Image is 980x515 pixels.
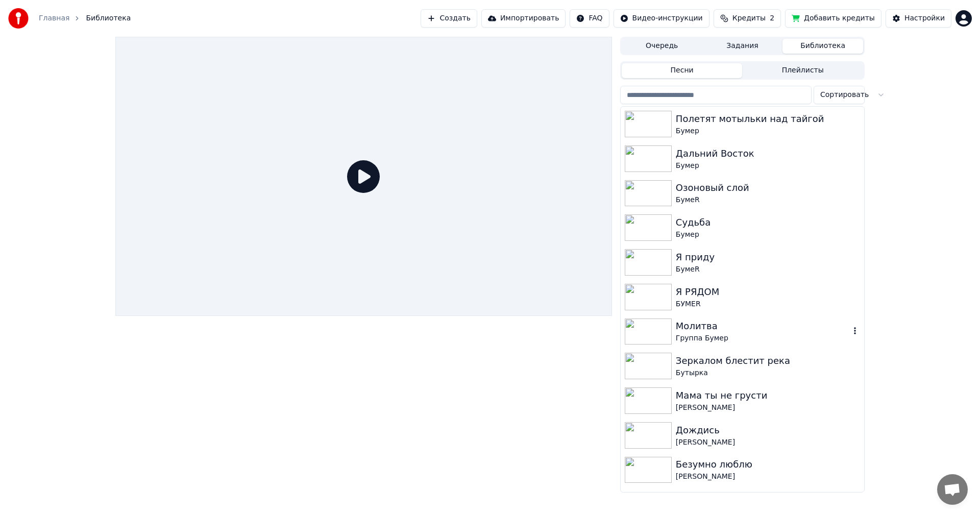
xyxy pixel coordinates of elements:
[676,472,860,482] div: [PERSON_NAME]
[886,9,951,28] button: Настройки
[676,181,860,195] div: Озоновый слой
[782,39,863,54] button: Библиотека
[8,8,29,29] img: youka
[904,13,945,23] div: Настройки
[742,63,863,78] button: Плейлисты
[622,63,743,78] button: Песни
[481,9,566,28] button: Импортировать
[676,146,860,161] div: Дальний Восток
[676,423,860,437] div: Дождись
[39,13,69,23] a: Главная
[676,161,860,171] div: Бумер
[676,388,860,403] div: Мама ты не грусти
[676,403,860,413] div: [PERSON_NAME]
[676,437,860,448] div: [PERSON_NAME]
[676,285,860,299] div: Я РЯДОМ
[676,354,860,368] div: Зеркалом блестит река
[937,474,968,505] a: Открытый чат
[86,13,131,23] span: Библиотека
[785,9,881,28] button: Добавить кредиты
[622,39,702,54] button: Очередь
[570,9,609,28] button: FAQ
[676,126,860,136] div: Бумер
[421,9,477,28] button: Создать
[702,39,783,54] button: Задания
[39,13,131,23] nav: breadcrumb
[676,264,860,275] div: БумеR
[676,299,860,309] div: БУМЕR
[770,13,774,23] span: 2
[676,215,860,230] div: Судьба
[676,319,850,333] div: Молитва
[676,112,860,126] div: Полетят мотыльки над тайгой
[676,230,860,240] div: Бумер
[820,90,869,100] span: Сортировать
[676,195,860,205] div: БумеR
[676,333,850,344] div: Группа Бумер
[714,9,781,28] button: Кредиты2
[676,250,860,264] div: Я приду
[676,457,860,472] div: Безумно люблю
[732,13,766,23] span: Кредиты
[676,368,860,378] div: Бутырка
[614,9,709,28] button: Видео-инструкции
